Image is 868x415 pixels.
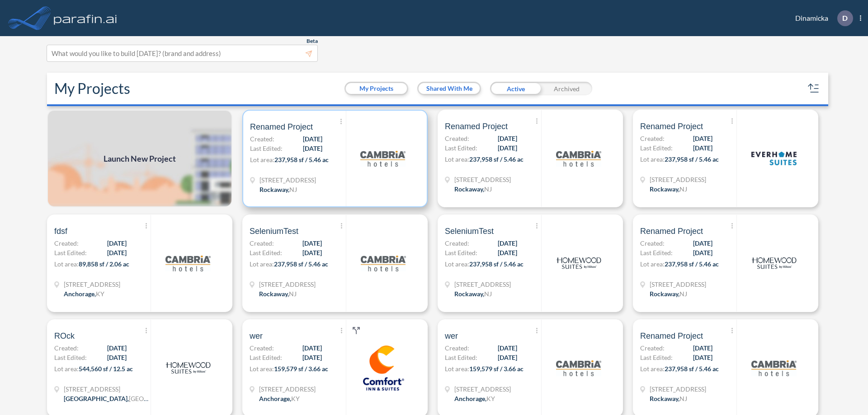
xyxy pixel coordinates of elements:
span: 89,858 sf / 2.06 ac [79,260,129,268]
span: Last Edited: [250,353,282,362]
div: Rockaway, NJ [650,184,687,194]
span: [DATE] [498,134,517,143]
a: Renamed ProjectCreated:[DATE]Last Edited:[DATE]Lot area:237,958 sf / 5.46 ac[STREET_ADDRESS]Rocka... [629,110,825,207]
a: Launch New Project [47,110,232,207]
span: [DATE] [303,134,322,144]
img: logo [165,241,211,286]
span: Last Edited: [250,144,283,153]
span: [DATE] [693,238,712,248]
span: Renamed Project [640,331,703,341]
a: Renamed ProjectCreated:[DATE]Last Edited:[DATE]Lot area:237,958 sf / 5.46 ac[STREET_ADDRESS]Rocka... [239,110,434,207]
span: [GEOGRAPHIC_DATA] , [64,395,129,402]
button: My Projects [346,83,407,94]
span: [DATE] [302,248,322,257]
p: D [842,14,848,22]
span: 321 Mt Hope Ave [454,280,511,289]
img: logo [361,345,406,391]
span: [DATE] [693,134,712,143]
span: SeleniumTest [445,226,494,237]
a: Renamed ProjectCreated:[DATE]Last Edited:[DATE]Lot area:237,958 sf / 5.46 ac[STREET_ADDRESS]Rocka... [629,214,825,312]
span: Anchorage , [259,395,291,402]
span: Created: [250,134,274,144]
span: NJ [484,185,492,193]
img: logo [360,136,406,181]
span: Lot area: [250,260,274,268]
span: [DATE] [107,343,127,353]
span: ROck [54,331,75,341]
div: Rockaway, NJ [259,185,297,194]
img: logo [556,136,601,181]
div: Rockaway, NJ [650,289,687,298]
span: Rockaway , [650,185,679,193]
div: Houston, TX [64,394,150,403]
img: add [47,110,232,207]
h2: My Projects [54,80,130,97]
span: Renamed Project [640,121,703,132]
span: [DATE] [498,143,517,153]
span: KY [291,395,300,402]
span: [DATE] [303,144,322,153]
span: 237,958 sf / 5.46 ac [665,155,719,163]
span: Last Edited: [445,143,477,153]
span: [DATE] [498,248,517,257]
span: 237,958 sf / 5.46 ac [665,365,719,373]
div: Archived [541,82,592,95]
span: Created: [54,238,79,248]
span: 237,958 sf / 5.46 ac [274,260,328,268]
div: Rockaway, NJ [650,394,687,403]
span: [GEOGRAPHIC_DATA] [129,395,193,402]
span: [DATE] [302,353,322,362]
span: Last Edited: [445,353,477,362]
span: Rockaway , [650,395,679,402]
span: [DATE] [107,238,127,248]
span: [DATE] [693,353,712,362]
span: Lot area: [445,365,469,373]
span: 159,579 sf / 3.66 ac [469,365,524,373]
span: 237,958 sf / 5.46 ac [665,260,719,268]
img: logo [52,9,119,27]
span: 159,579 sf / 3.66 ac [274,365,328,373]
span: Rockaway , [259,290,289,298]
span: Last Edited: [54,248,87,257]
span: Lot area: [445,260,469,268]
span: Beta [307,37,318,45]
span: Renamed Project [445,121,508,132]
img: logo [556,241,601,286]
span: Rockaway , [454,290,484,298]
span: Last Edited: [54,353,87,362]
span: Created: [250,343,274,353]
span: Created: [445,343,469,353]
span: [DATE] [498,343,517,353]
span: [DATE] [498,353,517,362]
span: Last Edited: [640,353,673,362]
span: SeleniumTest [250,226,298,237]
img: logo [361,241,406,286]
a: SeleniumTestCreated:[DATE]Last Edited:[DATE]Lot area:237,958 sf / 5.46 ac[STREET_ADDRESS]Rockaway... [239,214,434,312]
div: Active [490,82,541,95]
span: [DATE] [107,248,127,257]
span: Lot area: [445,155,469,163]
span: KY [486,395,495,402]
span: Created: [54,343,79,353]
span: KY [96,290,104,298]
img: logo [751,345,797,391]
div: Dinamicka [782,10,861,26]
span: NJ [679,395,687,402]
span: Lot area: [250,156,274,163]
span: [DATE] [107,353,127,362]
span: Lot area: [54,365,79,373]
span: Last Edited: [640,248,673,257]
span: Created: [250,238,274,248]
div: Rockaway, NJ [454,184,492,194]
img: logo [556,345,601,391]
span: Rockaway , [454,185,484,193]
span: Anchorage , [64,290,96,298]
span: Launch New Project [104,153,176,165]
span: fdsf [54,226,67,237]
span: NJ [289,290,297,298]
span: [DATE] [302,343,322,353]
span: 237,958 sf / 5.46 ac [469,260,524,268]
span: [DATE] [693,343,712,353]
span: Renamed Project [250,121,313,132]
span: 321 Mt Hope Ave [650,280,706,289]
